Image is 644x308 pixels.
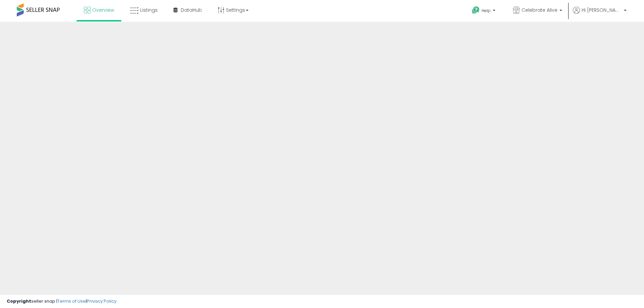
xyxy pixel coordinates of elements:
[7,298,31,304] strong: Copyright
[467,1,502,22] a: Help
[582,7,622,13] span: Hi [PERSON_NAME]
[472,6,480,14] i: Get Help
[7,298,116,305] div: seller snap | |
[92,7,114,13] span: Overview
[87,298,116,304] a: Privacy Policy
[522,7,557,13] span: Celebrate Alive
[181,7,202,13] span: DataHub
[482,8,491,13] span: Help
[573,7,627,22] a: Hi [PERSON_NAME]
[140,7,158,13] span: Listings
[57,298,86,304] a: Terms of Use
